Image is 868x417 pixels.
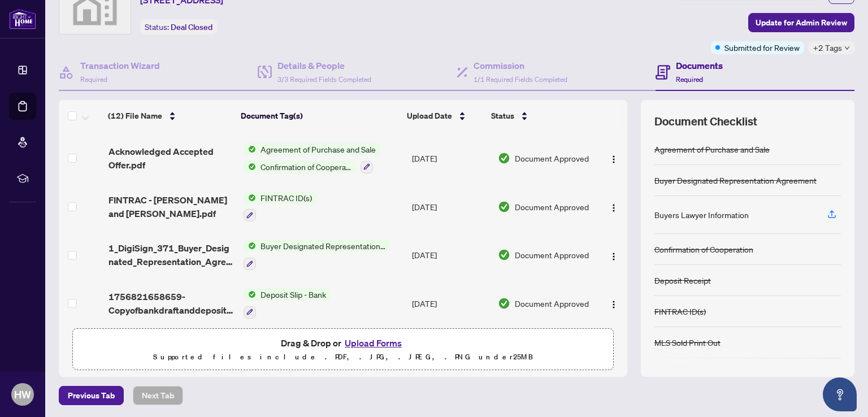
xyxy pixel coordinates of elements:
span: Required [676,75,703,84]
span: down [844,45,850,51]
img: Status Icon [244,143,256,155]
div: Deposit Receipt [654,274,711,286]
h4: Transaction Wizard [80,59,160,72]
td: [DATE] [407,279,493,328]
button: Status IconDeposit Slip - Bank [244,288,331,319]
th: Upload Date [402,100,487,132]
span: HW [14,386,31,402]
div: Buyer Designated Representation Agreement [654,174,817,186]
div: Agreement of Purchase and Sale [654,143,770,155]
h4: Commission [474,59,567,72]
span: Drag & Drop or [281,336,405,350]
button: Upload Forms [341,336,405,350]
span: Confirmation of Cooperation [256,160,356,173]
img: Document Status [498,297,510,310]
span: 1756821658659-Copyofbankdraftanddepositreceipt.jpg [108,290,235,317]
span: Deal Closed [171,22,212,32]
button: Next Tab [133,386,183,405]
span: Required [80,75,107,84]
button: Status IconAgreement of Purchase and SaleStatus IconConfirmation of Cooperation [244,143,380,173]
button: Previous Tab [59,386,124,405]
span: Drag & Drop orUpload FormsSupported files include .PDF, .JPG, .JPEG, .PNG under25MB [73,329,613,371]
span: Document Approved [515,152,589,164]
button: Logo [605,294,623,312]
button: Status IconBuyer Designated Representation Agreement [244,240,390,270]
div: Buyers Lawyer Information [654,208,749,221]
span: Buyer Designated Representation Agreement [256,240,390,252]
span: Submitted for Review [724,41,800,54]
div: Status: [140,19,217,34]
img: Status Icon [244,240,256,252]
th: Document Tag(s) [236,100,402,132]
span: +2 Tags [813,41,842,54]
img: Document Status [498,201,510,213]
h4: Details & People [277,59,371,72]
button: Update for Admin Review [748,13,854,32]
button: Logo [605,198,623,216]
img: Document Status [498,249,510,261]
img: Logo [609,203,618,212]
td: [DATE] [407,134,493,183]
span: Agreement of Purchase and Sale [256,143,380,155]
img: Logo [609,252,618,261]
div: FINTRAC ID(s) [654,305,706,318]
div: Confirmation of Cooperation [654,243,753,255]
p: Supported files include .PDF, .JPG, .JPEG, .PNG under 25 MB [80,350,606,364]
img: Document Status [498,152,510,164]
span: Document Approved [515,297,589,310]
span: Previous Tab [68,386,115,405]
img: Status Icon [244,160,256,173]
img: Logo [609,300,618,309]
span: FINTRAC ID(s) [256,192,316,204]
span: 3/3 Required Fields Completed [277,75,371,84]
img: logo [9,8,36,29]
span: Upload Date [407,110,452,122]
span: Document Approved [515,201,589,213]
img: Logo [609,155,618,164]
span: (12) File Name [108,110,162,122]
div: MLS Sold Print Out [654,336,721,349]
img: Status Icon [244,192,256,204]
img: Status Icon [244,288,256,301]
span: Status [491,110,514,122]
span: FINTRAC - [PERSON_NAME] and [PERSON_NAME].pdf [108,193,235,220]
span: 1/1 Required Fields Completed [474,75,567,84]
span: Update for Admin Review [756,14,847,32]
th: Status [487,100,589,132]
h4: Documents [676,59,723,72]
td: [DATE] [407,231,493,279]
span: Document Checklist [654,114,757,129]
button: Status IconFINTRAC ID(s) [244,192,316,222]
span: Document Approved [515,249,589,261]
th: (12) File Name [103,100,236,132]
button: Logo [605,149,623,167]
td: [DATE] [407,183,493,231]
span: Acknowledged Accepted Offer.pdf [108,145,235,172]
span: Deposit Slip - Bank [256,288,331,301]
button: Open asap [823,377,857,411]
span: 1_DigiSign_371_Buyer_Designated_Representation_Agreement_-_PropTx-[PERSON_NAME].pdf [108,241,235,268]
button: Logo [605,246,623,264]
